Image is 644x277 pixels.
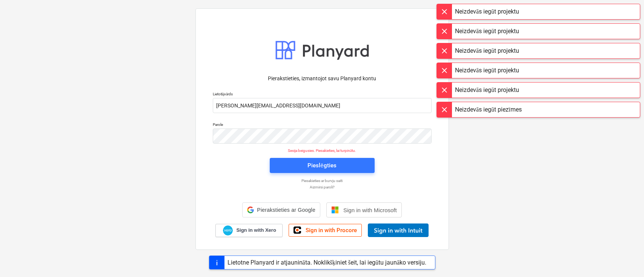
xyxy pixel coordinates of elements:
[227,259,427,266] div: Lietotne Planyard ir atjaunināta. Noklikšķiniet šeit, lai iegūtu jaunāko versiju.
[455,105,522,114] div: Neizdevās iegūt piezīmes
[455,46,519,55] div: Neizdevās iegūt projektu
[307,161,336,170] div: Pieslēgties
[331,206,339,214] img: Microsoft logo
[323,255,332,264] i: keyboard_arrow_down
[455,86,519,95] div: Neizdevās iegūt projektu
[223,225,233,236] img: Xero logo
[455,66,519,75] div: Neizdevās iegūt projektu
[270,158,375,173] button: Pieslēgties
[242,202,320,217] div: Pierakstieties ar Google
[215,224,283,237] a: Sign in with Xero
[208,148,436,153] p: Sesija beigusies. Piesakieties, lai turpinātu.
[289,224,362,237] a: Sign in with Procore
[213,122,432,129] p: Parole
[455,27,519,36] div: Neizdevās iegūt projektu
[343,207,397,213] span: Sign in with Microsoft
[209,185,435,190] a: Aizmirsi paroli?
[213,75,432,83] p: Pierakstieties, izmantojot savu Planyard kontu
[306,227,357,234] span: Sign in with Procore
[236,227,276,234] span: Sign in with Xero
[209,178,435,183] a: Piesakieties ar burvju saiti
[213,98,432,113] input: Lietotājvārds
[213,92,432,98] p: Lietotājvārds
[257,207,315,213] span: Pierakstieties ar Google
[455,7,519,16] div: Neizdevās iegūt projektu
